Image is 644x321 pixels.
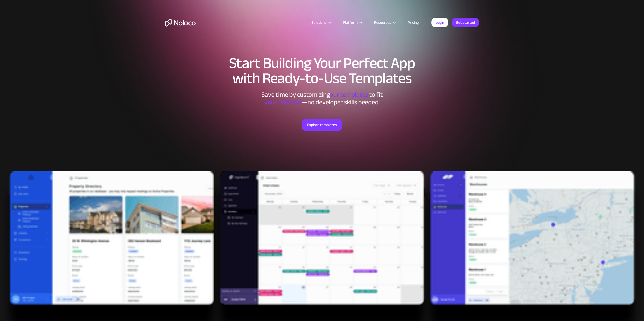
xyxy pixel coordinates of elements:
a: Pricing [401,19,425,26]
div: Platform [337,19,368,26]
div: Resources [368,19,401,26]
a: Get started [452,18,479,27]
a: Explore templates [302,119,342,131]
span: our templates [330,88,368,101]
div: Platform [343,19,358,26]
a: home [165,19,196,27]
h1: Start Building Your Perfect App with Ready-to-Use Templates [165,56,479,86]
div: Save time by customizing to fit ‍ —no developer skills needed. [246,91,398,106]
div: Solutions [305,19,337,26]
div: Solutions [311,19,326,26]
div: Resources [374,19,391,26]
span: your business [264,96,302,108]
a: Login [431,18,448,27]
